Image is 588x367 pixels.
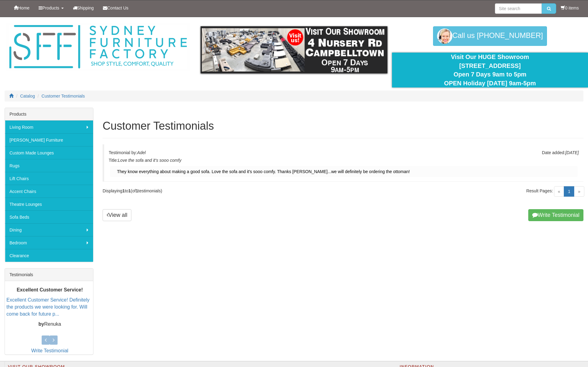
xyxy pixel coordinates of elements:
img: Sydney Furniture Factory [6,23,190,71]
b: Excellent Customer Service! [17,287,83,292]
a: Living Room [5,120,93,133]
strong: 1 [136,188,138,193]
a: Contact Us [98,0,133,16]
b: by [39,321,44,326]
div: Testimonials [5,269,93,281]
a: Sofa Beds [5,210,93,223]
span: « [554,186,564,197]
a: 1 [564,186,574,197]
a: Customer Testimonials [42,94,85,98]
strong: 1 [123,188,125,193]
h5: Title: [109,158,579,163]
a: Accent Chairs [5,185,93,198]
span: » [574,186,584,197]
span: Products [42,6,59,10]
cite: Love the sofa and it's sooo comfy [118,158,181,163]
a: View all [103,209,131,221]
a: Clearance [5,249,93,262]
cite: Adel [137,150,146,155]
cite: [DATE] [565,150,579,155]
a: Bedroom [5,236,93,249]
span: Shipping [77,6,94,10]
a: Custom Made Lounges [5,146,93,159]
span: Contact Us [107,6,128,10]
div: Displaying to (of testimonials) [98,188,343,194]
strong: 1 [128,188,131,193]
a: Home [9,0,34,16]
div: Visit Our HUGE Showroom [STREET_ADDRESS] Open 7 Days 9am to 5pm OPEN Holiday [DATE] 9am-5pm [397,53,583,87]
div: They know everything about making a good sofa. Love the sofa and it's sooo comfy. Thanks [PERSON_... [112,169,459,175]
div: Products [5,108,93,120]
a: Catalog [20,94,35,98]
a: Products [34,0,68,16]
a: [PERSON_NAME] Furniture [5,133,93,146]
a: Dining [5,223,93,236]
li: 0 items [561,5,579,11]
p: Renuka [6,321,93,328]
span: Result Pages: [526,188,553,194]
a: Lift Chairs [5,172,93,185]
h5: Testimonial by: [109,150,579,155]
span: Home [18,6,29,10]
a: Rugs [5,159,93,172]
input: Site search [495,3,542,14]
a: Excellent Customer Service! Definitely the products we were looking for. Will come back for futur... [6,297,89,317]
span: Date added: [542,150,579,155]
a: Theatre Lounges [5,198,93,210]
a: Shipping [68,0,99,16]
a: Write Testimonial [31,348,68,353]
img: showroom.gif [201,26,387,73]
a: Write Testimonial [528,209,583,221]
h1: Customer Testimonials [103,120,583,132]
